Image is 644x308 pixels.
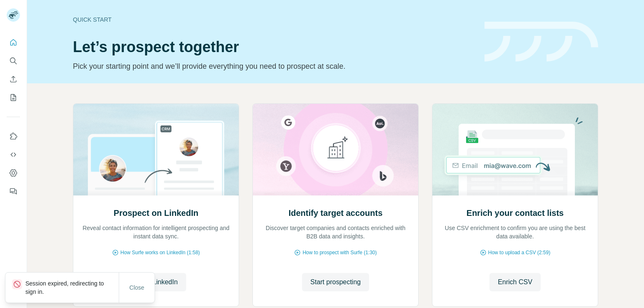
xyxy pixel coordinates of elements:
span: How to prospect with Surfe (1:30) [302,249,377,256]
span: How to upload a CSV (2:59) [488,249,550,256]
h1: Let’s prospect together [73,39,474,55]
h2: Identify target accounts [289,207,383,219]
img: Identify target accounts [252,104,419,195]
p: Discover target companies and contacts enriched with B2B data and insights. [261,224,410,240]
p: Reveal contact information for intelligent prospecting and instant data sync. [82,224,230,240]
img: Prospect on LinkedIn [73,104,239,195]
button: Start prospecting [302,273,369,291]
p: Session expired, redirecting to sign in. [25,279,119,296]
span: Close [130,283,145,292]
p: Pick your starting point and we’ll provide everything you need to prospect at scale. [73,60,474,72]
span: Go to LinkedIn [134,277,177,287]
h2: Prospect on LinkedIn [114,207,198,219]
p: Use CSV enrichment to confirm you are using the best data available. [441,224,589,240]
img: banner [484,22,598,62]
div: Quick start [73,15,474,24]
h2: Enrich your contact lists [467,207,564,219]
button: Feedback [7,184,20,199]
button: Search [7,53,20,68]
img: Enrich your contact lists [432,104,598,195]
button: My lists [7,90,20,105]
span: Start prospecting [310,277,361,287]
button: Use Surfe API [7,147,20,162]
button: Enrich CSV [7,72,20,87]
span: How Surfe works on LinkedIn (1:58) [120,249,200,256]
button: Go to LinkedIn [126,273,186,291]
button: Close [124,280,150,295]
button: Use Surfe on LinkedIn [7,129,20,144]
button: Enrich CSV [489,273,541,291]
button: Quick start [7,35,20,50]
button: Dashboard [7,165,20,180]
span: Enrich CSV [498,277,532,287]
